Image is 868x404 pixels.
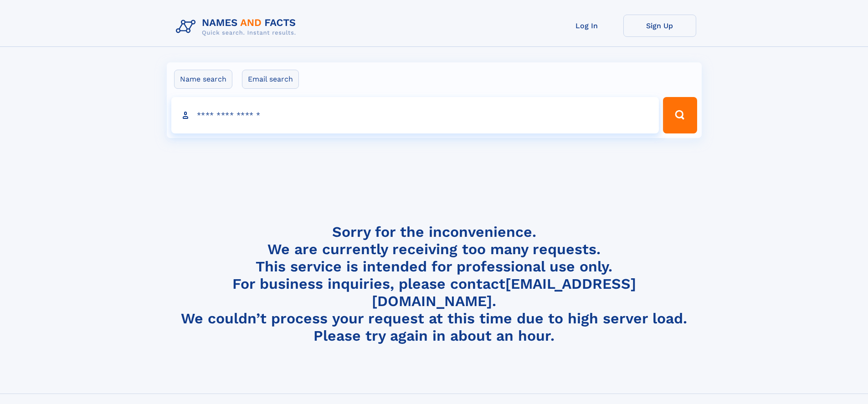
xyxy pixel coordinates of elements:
[171,97,659,133] input: search input
[623,15,696,37] a: Sign Up
[663,97,697,133] button: Search Button
[550,15,623,37] a: Log In
[172,223,696,345] h4: Sorry for the inconvenience. We are currently receiving too many requests. This service is intend...
[172,15,303,39] img: Logo Names and Facts
[242,70,299,89] label: Email search
[174,70,232,89] label: Name search
[372,275,636,310] a: [EMAIL_ADDRESS][DOMAIN_NAME]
